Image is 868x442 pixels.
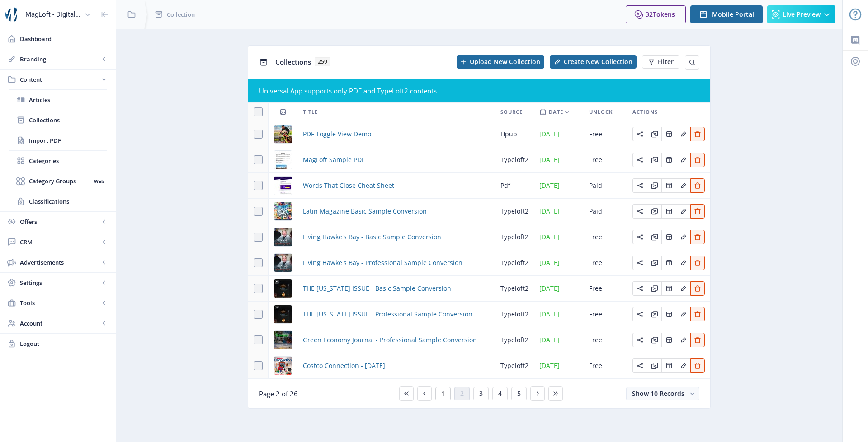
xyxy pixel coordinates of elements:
[647,206,661,215] a: Edit page
[454,387,470,400] button: 2
[632,107,658,117] span: Actions
[274,279,292,298] img: 41daf908-869b-47f4-8407-940101c1e126.jpg
[676,284,690,292] a: Edit page
[690,155,705,163] a: Edit page
[167,10,195,19] span: Collection
[20,298,99,307] span: Tools
[20,278,99,287] span: Settings
[647,129,661,138] a: Edit page
[632,335,647,344] a: Edit page
[9,90,107,110] a: Articles
[676,361,690,369] a: Edit page
[584,327,627,353] td: Free
[517,390,521,397] span: 5
[584,276,627,302] td: Free
[534,327,584,353] td: [DATE]
[647,335,661,344] a: Edit page
[274,151,292,169] img: 51c46831-168d-4942-833f-59926b814c40.jpg
[20,237,99,247] span: CRM
[274,331,292,349] img: 4095a597-09c6-408c-b364-6ffd7eb0d219.jpg
[534,224,584,250] td: [DATE]
[259,86,699,95] div: Universal App supports only PDF and TypeLoft2 contents.
[303,257,462,268] a: Living Hawke's Bay - Professional Sample Conversion
[690,181,705,189] a: Edit page
[658,58,674,65] span: Filter
[690,232,705,241] a: Edit page
[29,116,107,125] span: Collections
[642,55,679,69] button: Filter
[29,197,107,206] span: Classifications
[495,250,534,276] td: typeloft2
[647,309,661,318] a: Edit page
[661,361,676,369] a: Edit page
[661,181,676,189] a: Edit page
[303,107,318,117] span: Title
[632,258,647,266] a: Edit page
[275,57,311,66] span: Collections
[589,107,613,117] span: Unlock
[690,5,763,23] button: Mobile Portal
[274,357,292,375] img: f2c132f7-0e38-4b8a-ab98-aa551372c2be.png
[315,57,330,66] span: 259
[661,129,676,138] a: Edit page
[534,353,584,379] td: [DATE]
[495,353,534,379] td: typeloft2
[511,387,527,400] button: 5
[544,55,637,69] a: New page
[534,276,584,302] td: [DATE]
[647,361,661,369] a: Edit page
[500,107,523,117] span: Source
[647,181,661,189] a: Edit page
[303,360,385,371] a: Costco Connection - [DATE]
[473,387,489,400] button: 3
[690,258,705,266] a: Edit page
[690,206,705,215] a: Edit page
[495,224,534,250] td: typeloft2
[632,361,647,369] a: Edit page
[647,258,661,266] a: Edit page
[303,129,371,140] span: PDF Toggle View Demo
[495,302,534,327] td: typeloft2
[632,181,647,189] a: Edit page
[690,361,705,369] a: Edit page
[690,129,705,138] a: Edit page
[9,151,107,171] a: Categories
[20,258,99,267] span: Advertisements
[632,309,647,318] a: Edit page
[492,387,508,400] button: 4
[498,390,502,397] span: 4
[20,217,99,226] span: Offers
[20,319,99,328] span: Account
[25,5,80,24] div: MagLoft - Digital Magazine
[549,107,563,117] span: Date
[647,232,661,241] a: Edit page
[632,232,647,241] a: Edit page
[303,154,365,165] span: MagLoft Sample PDF
[479,390,483,397] span: 3
[661,232,676,241] a: Edit page
[495,276,534,302] td: typeloft2
[584,121,627,147] td: Free
[676,181,690,189] a: Edit page
[632,284,647,292] a: Edit page
[690,309,705,318] a: Edit page
[534,147,584,173] td: [DATE]
[632,129,647,138] a: Edit page
[248,45,711,409] app-collection-view: Collections
[783,11,821,18] span: Live Preview
[676,335,690,344] a: Edit page
[534,250,584,276] td: [DATE]
[647,284,661,292] a: Edit page
[495,199,534,224] td: typeloft2
[676,129,690,138] a: Edit page
[584,353,627,379] td: Free
[460,390,464,397] span: 2
[274,228,292,246] img: b6ca4e73-6e39-4831-8e97-50cc7e0f8b7c.jpg
[495,327,534,353] td: typeloft2
[303,335,477,345] a: Green Economy Journal - Professional Sample Conversion
[470,58,540,65] span: Upload New Collection
[661,284,676,292] a: Edit page
[20,75,99,84] span: Content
